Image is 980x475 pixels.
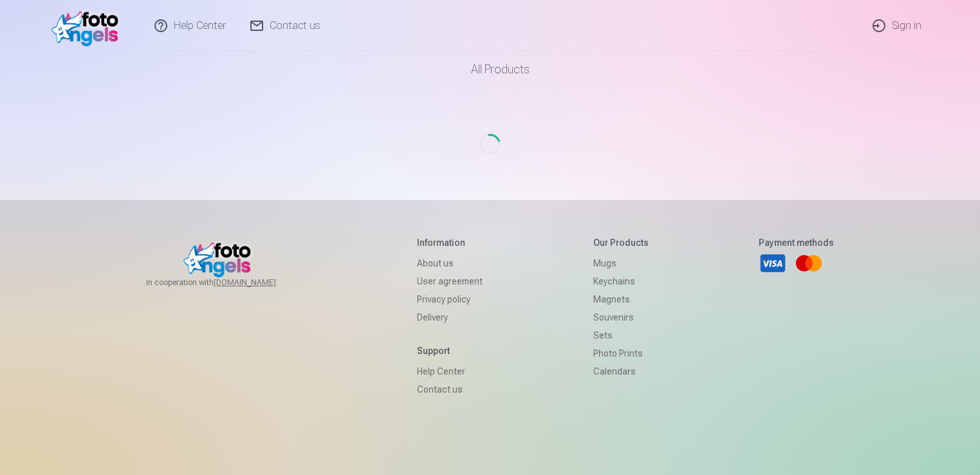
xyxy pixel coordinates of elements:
a: Keychains [593,272,649,290]
a: Contact us [417,380,483,398]
h5: Information [417,236,483,249]
h5: Payment methods [759,236,834,249]
h5: Support [417,344,483,357]
a: Privacy policy [417,290,483,308]
a: User agreement [417,272,483,290]
span: In cooperation with [146,277,307,288]
a: [DOMAIN_NAME] [214,277,307,288]
a: Help Center [417,362,483,380]
a: Photo prints [593,344,649,362]
a: Souvenirs [593,308,649,326]
a: Mugs [593,254,649,272]
a: Mastercard [795,249,823,277]
a: Sets [593,326,649,344]
a: About us [417,254,483,272]
h5: Our products [593,236,649,249]
img: /v1 [51,5,125,46]
a: Calendars [593,362,649,380]
a: Visa [759,249,787,277]
a: Delivery [417,308,483,326]
a: Magnets [593,290,649,308]
a: All products [435,51,545,88]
